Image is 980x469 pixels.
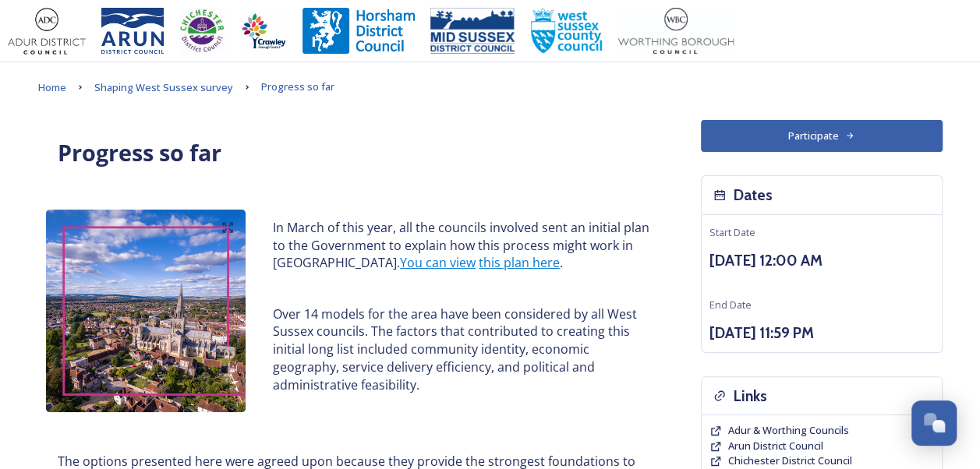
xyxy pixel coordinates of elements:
a: Chichester District Council [728,453,852,468]
button: Open Chat [911,400,957,446]
img: Adur%20logo%20%281%29.jpeg [8,8,86,55]
span: Progress so far [261,79,334,93]
span: Start Date [709,225,755,239]
span: Adur & Worthing Councils [728,423,849,437]
a: this plan here [479,254,560,271]
a: Home [38,78,66,97]
h3: Dates [734,184,773,206]
a: You can view [400,254,476,271]
img: CDC%20Logo%20-%20you%20may%20have%20a%20better%20version.jpg [179,8,225,55]
span: End Date [709,298,752,312]
h3: [DATE] 11:59 PM [709,322,934,344]
span: Shaping West Sussex survey [94,80,233,94]
img: Crawley%20BC%20logo.jpg [240,8,287,55]
a: Shaping West Sussex survey [94,78,233,97]
p: In March of this year, all the councils involved sent an initial plan to the Government to explai... [273,219,649,272]
button: Participate [701,120,943,152]
p: Over 14 models for the area have been considered by all West Sussex councils. The factors that co... [273,305,649,394]
img: Worthing_Adur%20%281%29.jpg [618,8,734,55]
img: WSCCPos-Spot-25mm.jpg [530,8,603,55]
a: Arun District Council [728,439,823,453]
h3: Links [734,385,767,407]
a: Adur & Worthing Councils [728,423,849,438]
img: Horsham%20DC%20Logo.jpg [302,8,415,55]
img: Arun%20District%20Council%20logo%20blue%20CMYK.jpg [101,8,164,55]
span: Home [38,80,66,94]
strong: Progress so far [58,137,221,167]
h3: [DATE] 12:00 AM [709,249,934,272]
img: 150ppimsdc%20logo%20blue.png [430,8,515,55]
